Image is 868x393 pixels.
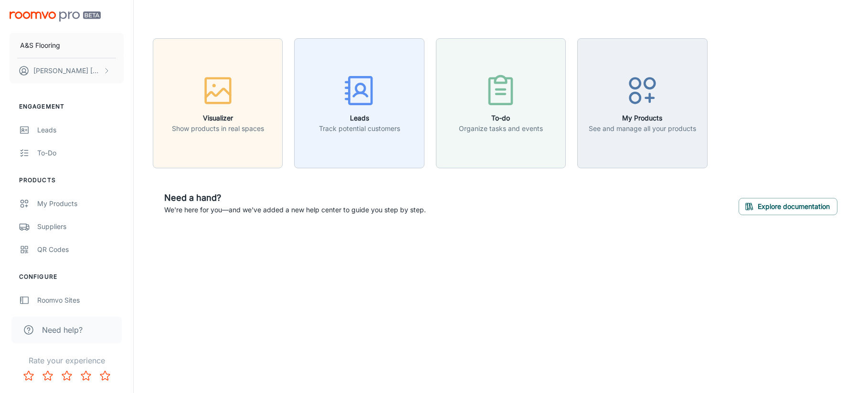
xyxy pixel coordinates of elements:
button: To-doOrganize tasks and events [436,38,566,168]
div: Suppliers [37,221,124,232]
h6: Need a hand? [164,191,426,205]
p: [PERSON_NAME] [PERSON_NAME] [33,65,101,76]
p: Organize tasks and events [459,123,543,134]
button: A&S Flooring [10,33,124,58]
a: Explore documentation [739,201,837,211]
button: My ProductsSee and manage all your products [577,38,707,168]
p: See and manage all your products [589,123,696,134]
button: [PERSON_NAME] [PERSON_NAME] [10,58,124,83]
div: To-do [37,148,124,158]
p: We're here for you—and we've added a new help center to guide you step by step. [164,205,426,215]
h6: Visualizer [172,113,264,123]
button: Explore documentation [739,198,837,215]
a: My ProductsSee and manage all your products [577,98,707,108]
p: A&S Flooring [20,40,60,51]
h6: My Products [589,113,696,123]
p: Show products in real spaces [172,123,264,134]
button: LeadsTrack potential customers [294,38,424,168]
a: LeadsTrack potential customers [294,98,424,108]
h6: Leads [319,113,400,123]
div: Leads [37,125,124,135]
button: VisualizerShow products in real spaces [153,38,283,168]
div: My Products [37,198,124,209]
p: Track potential customers [319,123,400,134]
h6: To-do [459,113,543,123]
img: Roomvo PRO Beta [10,11,101,22]
a: To-doOrganize tasks and events [436,98,566,108]
div: QR Codes [37,244,124,255]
